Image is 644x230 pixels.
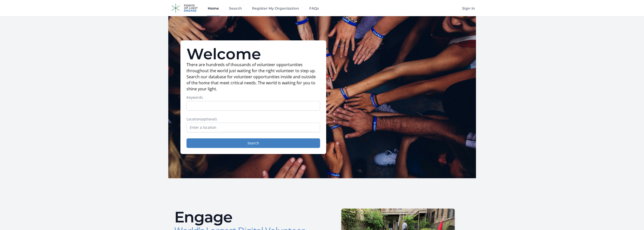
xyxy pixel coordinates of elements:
button: Search [186,138,320,148]
h1: Welcome [186,46,320,62]
p: There are hundreds of thousands of volunteer opportunities throughout the world just waiting for ... [186,62,320,92]
span: (optional) [201,117,217,121]
label: Location [186,117,320,122]
h2: Engage [174,210,318,225]
input: Enter a location [186,123,320,132]
label: Keywords [186,95,320,100]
